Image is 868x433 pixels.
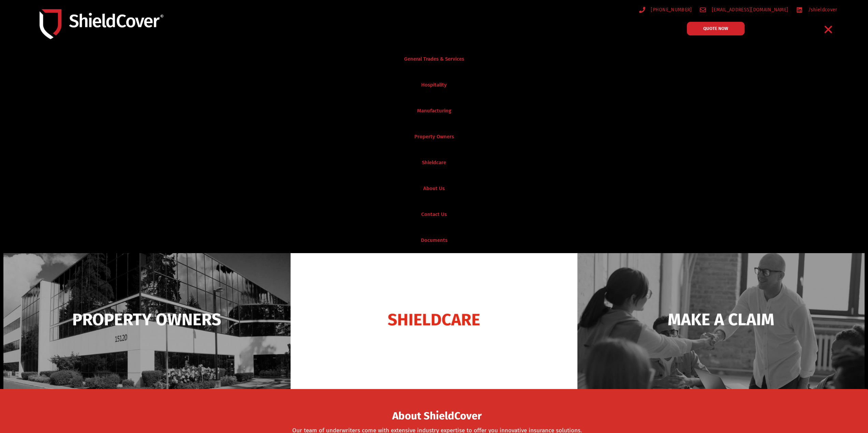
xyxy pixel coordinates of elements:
div: Menu Toggle [820,21,836,37]
iframe: LiveChat chat widget [734,190,868,433]
img: Shield-Cover-Underwriting-Australia-logo-full [40,9,163,40]
span: [PHONE_NUMBER] [649,5,692,14]
a: QUOTE NOW [687,22,745,35]
span: About ShieldCover [392,412,482,420]
span: QUOTE NOW [703,26,728,31]
a: /shieldcover [796,5,837,14]
span: /shieldcover [807,5,837,14]
a: [PHONE_NUMBER] [639,5,692,14]
a: About ShieldCover [392,414,482,421]
a: [EMAIL_ADDRESS][DOMAIN_NAME] [700,5,788,14]
span: [EMAIL_ADDRESS][DOMAIN_NAME] [710,5,788,14]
